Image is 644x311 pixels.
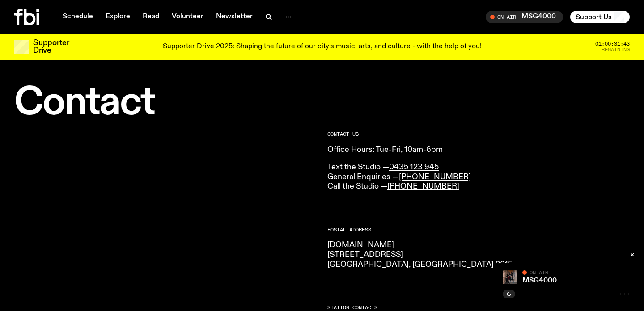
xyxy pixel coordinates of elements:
[211,11,258,23] a: Newsletter
[14,85,317,121] h1: Contact
[100,11,136,23] a: Explore
[137,11,165,23] a: Read
[327,240,630,269] p: [DOMAIN_NAME] [STREET_ADDRESS] [GEOGRAPHIC_DATA], [GEOGRAPHIC_DATA] 2015
[486,11,563,23] button: On AirMSG4000
[399,173,471,181] a: [PHONE_NUMBER]
[327,305,630,310] h2: Station Contacts
[602,47,630,52] span: Remaining
[163,43,482,51] p: Supporter Drive 2025: Shaping the future of our city’s music, arts, and culture - with the help o...
[522,277,557,284] a: MSG4000
[166,11,209,23] a: Volunteer
[327,145,630,155] p: Office Hours: Tue-Fri, 10am-6pm
[389,163,439,171] a: 0435 123 945
[595,42,630,46] span: 01:00:31:43
[327,163,630,192] p: Text the Studio — General Enquiries — Call the Studio —
[57,11,98,23] a: Schedule
[327,132,630,137] h2: CONTACT US
[530,269,548,275] span: On Air
[387,182,459,190] a: [PHONE_NUMBER]
[33,39,69,55] h3: Supporter Drive
[570,11,630,23] button: Support Us
[576,13,612,21] span: Support Us
[327,227,630,232] h2: Postal Address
